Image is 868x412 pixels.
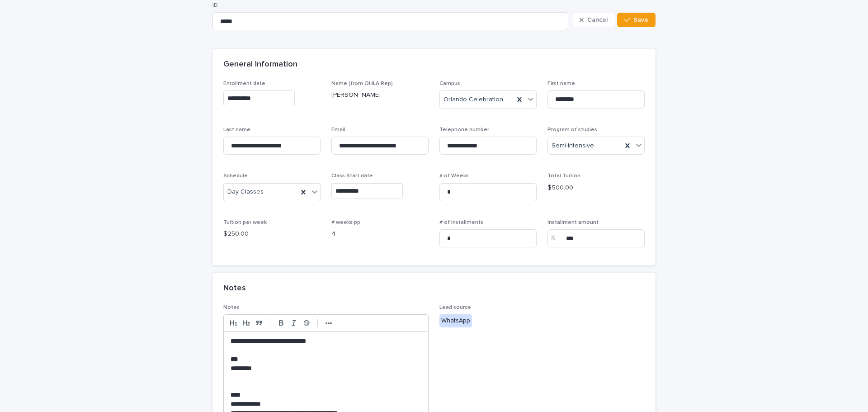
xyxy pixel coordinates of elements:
span: Orlando Celebration [443,95,503,104]
span: Telephone number [439,127,489,133]
span: Schedule [223,173,248,179]
button: ••• [322,317,335,328]
p: 4 [331,229,429,239]
p: [PERSON_NAME] [331,90,429,100]
span: Enrollment date [223,81,265,86]
span: Email [331,127,345,133]
span: Cancel [587,17,608,23]
strong: ••• [325,320,332,327]
span: First name [547,81,575,86]
button: Save [617,13,656,27]
span: # of installments [439,220,483,225]
div: $ [547,229,566,247]
span: ID [212,3,218,8]
span: Tuition per week [223,220,267,225]
p: $ 250.00 [223,229,321,239]
span: Semi-Intensive [552,141,594,151]
span: # weeks pp [331,220,360,225]
button: Cancel [572,13,615,27]
span: Notes [223,305,240,310]
span: Last name [223,127,250,133]
h2: General Information [223,60,297,70]
span: Day Classes [227,187,264,197]
div: WhatsApp [439,314,472,327]
span: Save [633,17,648,23]
span: Installment amount [547,220,599,225]
span: # of Weeks [439,173,469,179]
span: Campus [439,81,460,86]
span: Total Tuition [547,173,580,179]
h2: Notes [223,284,246,294]
span: Name (from OHLA Rep) [331,81,393,86]
span: Program of studies [547,127,597,133]
span: Class Start date [331,173,373,179]
span: Lead source [439,305,471,310]
p: $ 500.00 [547,183,645,193]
